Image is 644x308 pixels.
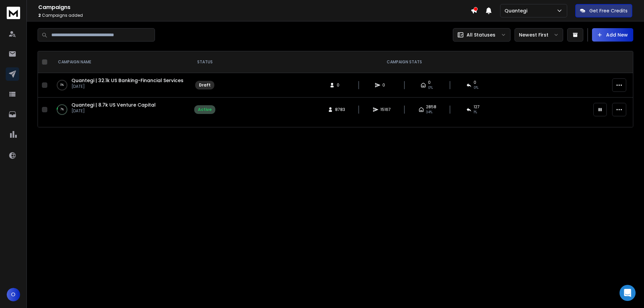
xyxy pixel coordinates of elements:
div: Open Intercom Messenger [620,285,636,301]
button: O [7,288,20,301]
div: Active [198,107,212,112]
p: Quantegi [504,7,530,14]
span: 127 [474,104,480,110]
p: Campaigns added [38,13,471,18]
span: 0 [382,82,389,88]
button: Newest First [515,28,563,42]
td: 7%Quantegi | 8.7k US Venture Capital[DATE] [50,98,190,122]
h1: Campaigns [38,3,471,11]
span: 0 [428,80,431,85]
span: 2 [38,12,41,18]
span: 15167 [380,107,391,112]
p: 0 % [60,82,64,88]
p: 7 % [60,106,64,113]
span: 0% [428,85,433,90]
span: 1 % [474,110,477,115]
span: 0 [337,82,343,88]
th: CAMPAIGN NAME [50,51,190,73]
span: 34 % [426,110,432,115]
th: CAMPAIGN STATS [219,51,589,73]
span: 2858 [426,104,436,110]
button: Add New [592,28,633,42]
img: logo [7,7,20,19]
span: 8783 [335,107,345,112]
p: [DATE] [71,108,156,114]
p: All Statuses [467,32,495,38]
th: STATUS [190,51,219,73]
td: 0%Quantegi | 32.1k US Banking-Financial Services[DATE] [50,73,190,98]
a: Quantegi | 8.7k US Venture Capital [71,102,156,108]
span: 0 [474,80,476,85]
a: Quantegi | 32.1k US Banking-Financial Services [71,77,183,84]
span: 0% [474,85,478,90]
div: Draft [199,82,211,88]
button: Get Free Credits [575,4,632,17]
p: [DATE] [71,84,183,89]
p: Get Free Credits [589,7,628,14]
